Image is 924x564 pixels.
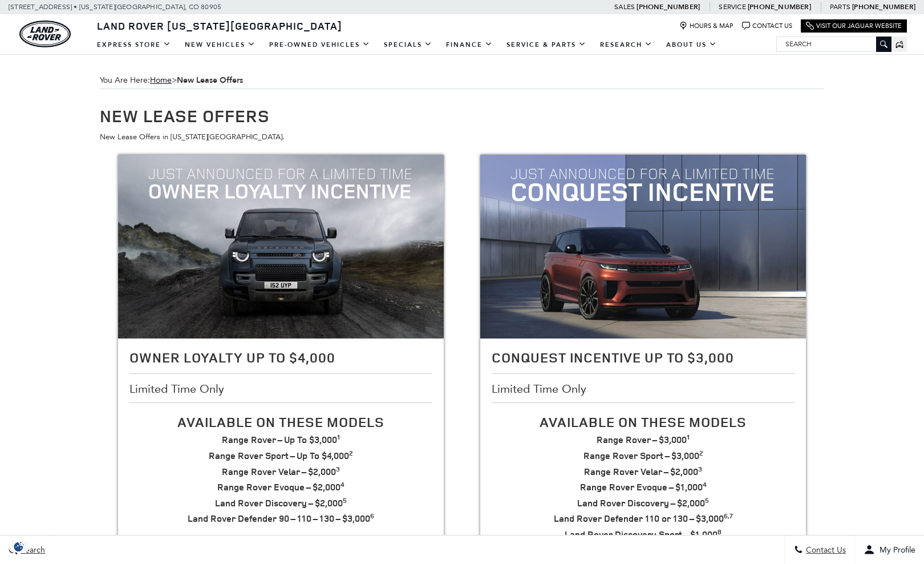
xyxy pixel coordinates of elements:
[724,511,733,521] sup: 6,7
[480,155,807,338] img: Conquest Incentive Up To $3,000
[97,19,342,33] span: Land Rover [US_STATE][GEOGRAPHIC_DATA]
[90,19,349,33] a: Land Rover [US_STATE][GEOGRAPHIC_DATA]
[19,21,71,47] img: Land Rover
[188,512,374,525] strong: Land Rover Defender 90 – 110 – 130 – $3,000
[492,382,589,395] span: Limited Time Only
[177,75,243,86] strong: New Lease Offers
[500,35,593,55] a: Service & Parts
[637,2,700,11] a: [PHONE_NUMBER]
[742,22,792,30] a: Contact Us
[209,449,353,462] strong: Range Rover Sport – Up To $4,000
[6,541,32,553] img: Opt-Out Icon
[129,382,227,395] span: Limited Time Only
[341,480,345,489] sup: 4
[687,432,690,442] sup: 1
[129,350,433,365] h2: Owner Loyalty Up To $4,000
[100,72,824,89] span: You Are Here:
[554,512,733,525] strong: Land Rover Defender 110 or 130 – $3,000
[875,545,915,555] span: My Profile
[597,433,690,446] strong: Range Rover – $3,000
[178,35,262,55] a: New Vehicles
[9,3,221,11] a: [STREET_ADDRESS] • [US_STATE][GEOGRAPHIC_DATA], CO 80905
[803,545,846,555] span: Contact Us
[777,37,891,51] input: Search
[679,22,733,30] a: Hours & Map
[492,350,795,365] h2: Conquest Incentive Up To $3,000
[748,2,811,11] a: [PHONE_NUMBER]
[565,528,722,541] strong: Land Rover Discovery Sport – $1,000
[806,22,902,30] a: Visit Our Jaguar Website
[343,495,347,505] sup: 5
[830,3,850,11] span: Parts
[719,3,745,11] span: Service
[439,35,500,55] a: Finance
[718,527,722,537] sup: 8
[100,106,824,125] h1: New Lease Offers
[90,35,724,55] nav: Main Navigation
[584,465,702,478] strong: Range Rover Velar – $2,000
[705,495,709,505] sup: 5
[222,433,341,446] strong: Range Rover – Up To $3,000
[217,481,345,493] strong: Range Rover Evoque – $2,000
[614,3,635,11] span: Sales
[177,413,384,431] span: Available On These Models
[593,35,659,55] a: Research
[583,449,703,462] strong: Range Rover Sport – $3,000
[262,35,377,55] a: Pre-Owned Vehicles
[698,464,702,474] sup: 3
[6,541,32,553] section: Click to Open Cookie Consent Modal
[577,497,709,509] strong: Land Rover Discovery – $2,000
[150,75,172,85] a: Home
[580,481,707,493] strong: Range Rover Evoque – $1,000
[852,2,915,11] a: [PHONE_NUMBER]
[215,497,347,509] strong: Land Rover Discovery – $2,000
[118,155,444,338] img: Owner Loyalty Up To $4,000
[337,432,341,442] sup: 1
[370,511,374,521] sup: 6
[19,21,71,47] a: land-rover
[855,535,924,564] button: Open user profile menu
[703,480,707,489] sup: 4
[222,465,340,478] strong: Range Rover Velar – $2,000
[90,35,178,55] a: EXPRESS STORE
[377,35,439,55] a: Specials
[540,413,747,431] span: Available On These Models
[699,448,703,458] sup: 2
[349,448,353,458] sup: 2
[100,131,824,143] p: New Lease Offers in [US_STATE][GEOGRAPHIC_DATA].
[150,75,243,85] span: >
[100,72,824,89] div: Breadcrumbs
[659,35,724,55] a: About Us
[336,464,340,474] sup: 3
